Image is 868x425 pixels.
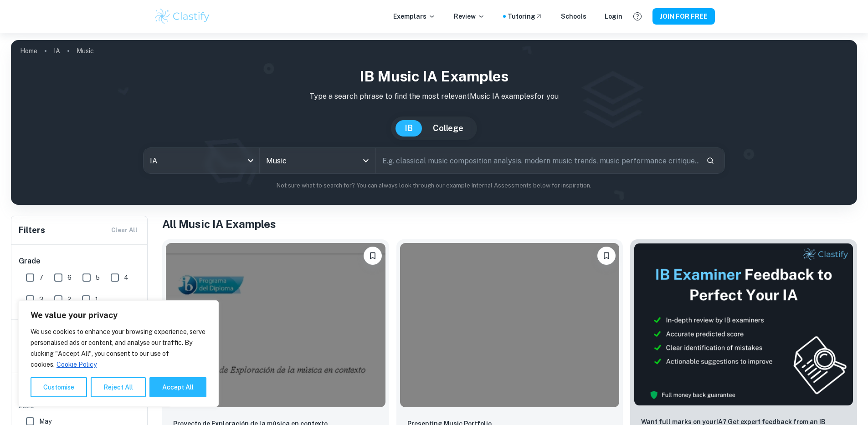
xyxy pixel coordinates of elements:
[154,7,211,25] img: Clastify logo
[96,273,100,283] span: 5
[364,247,382,265] button: Please log in to bookmark exemplars
[39,273,43,283] span: 7
[393,11,436,21] p: Exemplars
[67,273,72,283] span: 6
[11,40,857,205] img: profile cover
[19,224,45,237] h6: Filters
[166,243,385,407] img: Music IA example thumbnail: Proyecto de Exploración de la música en
[20,45,37,57] a: Home
[634,243,853,406] img: Thumbnail
[605,11,622,21] a: Login
[18,300,219,407] div: We value your privacy
[149,377,206,397] button: Accept All
[18,181,850,190] p: Not sure what to search for? You can always look through our example Internal Assessments below f...
[54,45,60,57] a: IA
[18,91,850,102] p: Type a search phrase to find the most relevant Music IA examples for you
[424,120,473,137] button: College
[91,377,146,397] button: Reject All
[360,154,372,167] button: Open
[39,294,43,304] span: 3
[95,294,98,304] span: 1
[31,310,206,321] p: We value your privacy
[124,273,128,283] span: 4
[597,247,616,265] button: Please log in to bookmark exemplars
[19,256,141,267] h6: Grade
[508,11,543,21] a: Tutoring
[703,153,718,168] button: Search
[162,216,857,232] h1: All Music IA Examples
[144,148,259,173] div: IA
[395,120,422,137] button: IB
[376,148,699,173] input: E.g. classical music composition analysis, modern music trends, music performance critique...
[18,66,850,87] h1: IB Music IA examples
[56,360,97,369] a: Cookie Policy
[19,402,141,410] span: 2026
[400,243,620,407] img: Music IA example thumbnail: Presenting Music Portfolio
[652,8,715,25] button: JOIN FOR FREE
[77,46,94,56] p: Music
[561,11,586,21] a: Schools
[454,11,485,21] p: Review
[67,294,71,304] span: 2
[31,377,87,397] button: Customise
[31,326,206,370] p: We use cookies to enhance your browsing experience, serve personalised ads or content, and analys...
[630,9,645,24] button: Help and Feedback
